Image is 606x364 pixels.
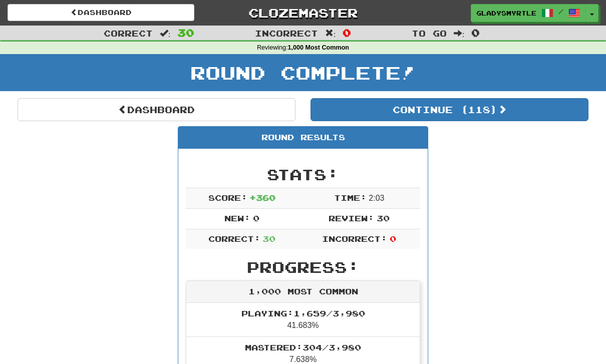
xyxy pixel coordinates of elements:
[186,166,420,183] h2: Stats:
[369,194,384,202] span: 2 : 0 3
[177,27,194,39] span: 30
[454,29,465,38] span: :
[476,9,536,18] span: GladysMyrtle
[311,98,588,121] button: Continue (118)
[558,8,563,15] span: /
[224,213,250,223] span: New:
[160,29,171,38] span: :
[377,213,390,223] span: 30
[208,234,260,243] span: Correct:
[245,342,361,352] span: Mastered: 304 / 3,980
[18,98,295,121] a: Dashboard
[249,193,275,202] span: + 360
[471,4,586,22] a: GladysMyrtle /
[208,193,247,202] span: Score:
[186,303,420,337] li: 41.683%
[255,28,318,38] span: Incorrect
[334,193,367,202] span: Time:
[343,27,351,39] span: 0
[412,28,447,38] span: To go
[186,259,420,275] h2: Progress:
[325,29,336,38] span: :
[186,281,420,303] div: 1,000 Most Common
[390,234,396,243] span: 0
[262,234,275,243] span: 30
[241,308,365,318] span: Playing: 1,659 / 3,980
[4,63,602,83] h1: Round Complete!
[209,4,396,22] a: Clozemaster
[253,213,259,223] span: 0
[8,4,194,21] a: Dashboard
[471,27,480,39] span: 0
[104,28,153,38] span: Correct
[322,234,387,243] span: Incorrect:
[288,44,349,51] strong: 1,000 Most Common
[178,127,428,149] div: Round Results
[329,213,374,223] span: Review:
